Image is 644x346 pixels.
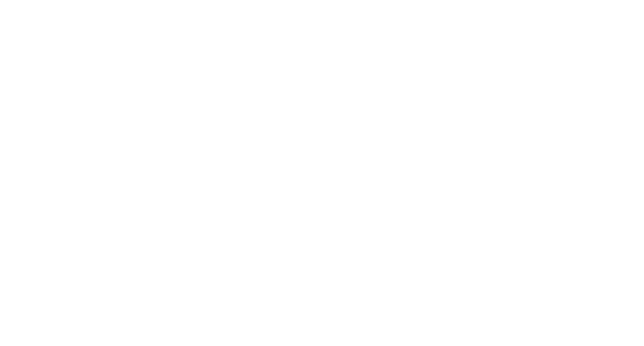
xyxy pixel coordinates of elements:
a: Ξεκινήστε τώρα [126,239,187,256]
a: Ζητήστε ένα demo [198,239,269,256]
a: Τιμοκατάλογος [325,13,373,21]
a: Χρήσιμοι πόροι [375,13,422,21]
a: Δωρεάν δοκιμή [457,11,506,23]
a: Σύνδεση [424,13,455,21]
a: Υπηρεσίες [240,12,278,22]
a: Διασυνδέσεις [279,13,323,21]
